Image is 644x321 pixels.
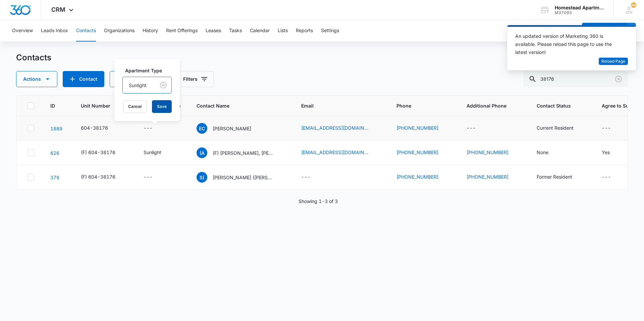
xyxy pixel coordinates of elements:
div: Apartment Type - - Select to Edit Field [144,124,165,132]
div: Additional Phone - - Select to Edit Field [467,124,488,132]
div: Phone - (970) 443-1531 - Select to Edit Field [396,149,450,157]
a: [PHONE_NUMBER] [396,124,438,131]
a: Navigate to contact details page for Elizabeth Cramer [50,126,62,131]
span: Contact Name [197,102,275,109]
div: Yes [602,149,610,156]
div: 604-38176 [81,124,108,131]
div: Unit Number - (F) 604-38176 - Select to Edit Field [81,149,127,157]
div: Apartment Type - - Select to Edit Field [144,173,165,181]
div: --- [301,173,310,181]
span: ID [50,102,55,109]
div: Additional Phone - (719) 439-4323 - Select to Edit Field [467,173,521,181]
div: --- [602,124,611,132]
button: Import Contacts [110,71,171,87]
div: Sunlight [144,149,161,156]
button: Organizations [104,20,135,42]
button: Save [152,100,172,113]
button: Actions [16,71,57,87]
input: Search Contacts [523,71,628,87]
span: Additional Phone [467,102,521,109]
button: Add Contact [582,23,627,39]
div: Agree to Subscribe - Yes - Select to Edit Field [602,149,622,157]
div: --- [467,124,476,132]
span: 48 [631,2,636,8]
button: Settings [321,20,339,42]
div: Current Resident [537,124,574,131]
div: --- [602,173,611,181]
span: Email [301,102,371,109]
button: Clear [613,74,624,84]
span: Unit Number [81,102,127,109]
div: Former Resident [537,173,572,180]
div: Contact Name - (F) Ashton Gonzales, Christine Walker, & Brendon Gonzales - Select to Edit Field [197,147,285,158]
a: [EMAIL_ADDRESS][DOMAIN_NAME] [301,149,368,156]
div: (F) 604-38176 [81,173,115,180]
div: Phone - (970) 405-7374 - Select to Edit Field [396,124,450,132]
div: None [537,149,548,156]
button: Add Contact [63,71,104,87]
h1: Contacts [16,53,51,63]
div: Unit Number - 604-38176 - Select to Edit Field [81,124,120,132]
div: Additional Phone - (303) 908-3834 - Select to Edit Field [467,149,521,157]
div: Agree to Subscribe - - Select to Edit Field [602,173,623,181]
a: [PHONE_NUMBER] [467,173,508,180]
div: Contact Status - Current Resident - Select to Edit Field [537,124,586,132]
div: Unit Number - (F) 604-38176 - Select to Edit Field [81,173,127,181]
button: Reports [296,20,313,42]
span: (A [197,147,207,158]
span: Contact Status [537,102,576,109]
div: Phone - (719) 650-8748 - Select to Edit Field [396,173,450,181]
button: Leads Inbox [41,20,68,42]
p: [PERSON_NAME] ([PERSON_NAME]) & [PERSON_NAME] [213,174,273,181]
button: Calendar [250,20,270,42]
a: [PHONE_NUMBER] [396,149,438,156]
button: Clear [158,80,169,90]
div: Contact Name - Steven (Tyler) & Abigail Noblitt - Select to Edit Field [197,172,285,183]
a: [EMAIL_ADDRESS][DOMAIN_NAME] [301,124,368,131]
a: [PHONE_NUMBER] [396,173,438,180]
button: Tasks [229,20,242,42]
div: Contact Status - Former Resident - Select to Edit Field [537,173,584,181]
p: [PERSON_NAME] [213,125,251,132]
label: Apartment Type [125,67,174,74]
span: S( [197,172,207,183]
div: An updated version of Marketing 360 is available. Please reload this page to use the latest version! [515,32,620,56]
span: Reload Page [601,58,625,65]
p: Showing 1-3 of 3 [299,198,338,205]
span: EC [197,123,207,134]
div: notifications count [631,2,636,8]
span: CRM [51,6,65,13]
div: Agree to Subscribe - - Select to Edit Field [602,124,623,132]
div: account id [555,10,604,15]
a: Navigate to contact details page for Steven (Tyler) & Abigail Noblitt [50,175,59,180]
div: --- [144,173,153,181]
button: Rent Offerings [166,20,198,42]
div: Apartment Type - Sunlight - Select to Edit Field [144,149,173,157]
span: Phone [396,102,441,109]
button: History [143,20,158,42]
div: (F) 604-38176 [81,149,115,156]
button: Leases [206,20,221,42]
p: (F) [PERSON_NAME], [PERSON_NAME], & [PERSON_NAME] [213,149,273,156]
button: Contacts [76,20,96,42]
button: Reload Page [599,58,628,65]
div: Email - canyonzales2020@gmail.com - Select to Edit Field [301,149,380,157]
div: account name [555,5,604,10]
button: Cancel [123,100,147,113]
button: Filters [176,71,214,87]
button: Overview [12,20,33,42]
a: Navigate to contact details page for (F) Ashton Gonzales, Christine Walker, & Brendon Gonzales [50,150,59,156]
div: Email - lizcramer24@gmail.com - Select to Edit Field [301,124,380,132]
button: Lists [278,20,288,42]
a: [PHONE_NUMBER] [467,149,508,156]
div: --- [144,124,153,132]
div: Contact Status - None - Select to Edit Field [537,149,560,157]
div: Contact Name - Elizabeth Cramer - Select to Edit Field [197,123,263,134]
div: Email - - Select to Edit Field [301,173,322,181]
